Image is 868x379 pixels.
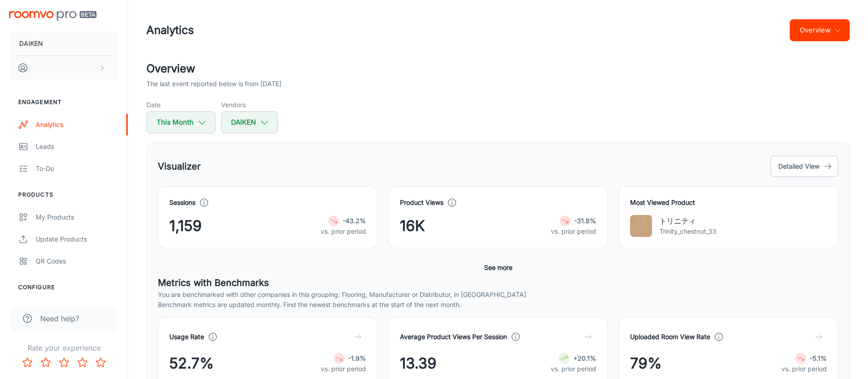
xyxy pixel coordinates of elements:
[146,22,194,38] h1: Analytics
[480,259,516,276] button: See more
[158,290,838,300] p: You are benchmarked with other companies in this grouping: Flooring, Manufacturer or Distributor,...
[771,156,838,177] button: Detailed View
[169,332,204,342] h4: Usage Rate
[146,79,281,89] p: The last event reported below is from [DATE]
[221,111,278,133] button: DAIKEN
[782,364,827,374] p: vs. prior period
[810,354,827,362] strong: -5.1%
[659,226,717,236] p: Trinity_chestnut_33
[146,60,850,77] h2: Overview
[146,100,216,110] h5: Date
[343,217,366,225] strong: -43.2%
[321,364,366,374] p: vs. prior period
[169,352,214,374] span: 52.7%
[158,276,838,290] h5: Metrics with Benchmarks
[36,256,119,266] div: QR Codes
[400,332,507,342] h4: Average Product Views Per Session
[321,226,366,236] p: vs. prior period
[169,215,202,237] span: 1,159
[551,226,596,236] p: vs. prior period
[630,198,827,208] h4: Most Viewed Product
[158,159,201,173] h5: Visualizer
[169,198,195,208] h4: Sessions
[40,313,79,324] span: Need help?
[400,352,437,374] span: 13.39
[551,364,596,374] p: vs. prior period
[659,215,717,226] p: トリニティ
[158,300,838,310] p: Benchmark metrics are updated monthly. Find the newest benchmarks at the start of the next month.
[7,342,120,353] p: Rate your experience
[73,353,92,372] button: Rate 4 star
[630,352,662,374] span: 79%
[9,11,97,21] img: Roomvo PRO Beta
[400,215,425,237] span: 16K
[92,353,110,372] button: Rate 5 star
[790,19,850,41] button: Overview
[630,215,652,237] img: トリニティ
[36,212,119,222] div: My Products
[348,354,366,362] strong: -1.9%
[36,120,119,130] div: Analytics
[18,353,37,372] button: Rate 1 star
[221,100,278,110] h5: Vendors
[19,38,43,49] p: DAIKEN
[9,32,119,55] button: DAIKEN
[574,217,596,225] strong: -31.8%
[36,142,119,152] div: Leads
[36,234,119,244] div: Update Products
[36,164,119,174] div: To-do
[37,353,55,372] button: Rate 2 star
[146,111,216,133] button: This Month
[573,354,596,362] strong: +20.1%
[400,198,443,208] h4: Product Views
[630,332,710,342] h4: Uploaded Room View Rate
[55,353,73,372] button: Rate 3 star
